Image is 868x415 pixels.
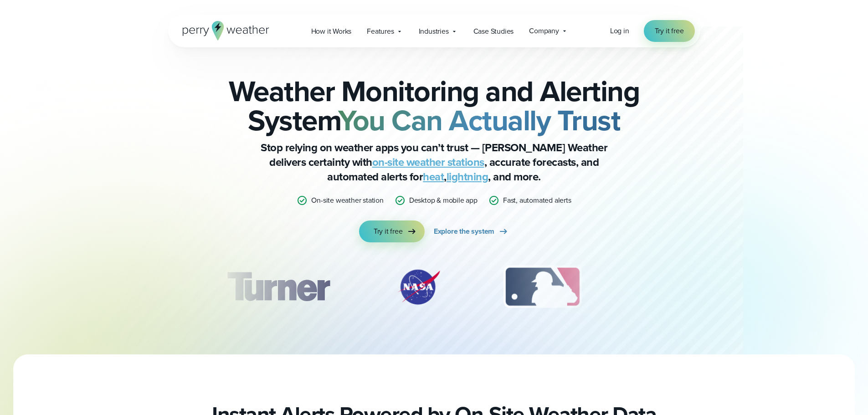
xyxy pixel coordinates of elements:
[213,264,343,310] img: Turner-Construction_1.svg
[447,169,488,185] a: lightning
[634,264,707,310] div: 4 of 12
[423,169,444,185] a: heat
[644,20,695,42] a: Try it free
[311,26,352,37] span: How it Works
[252,140,616,184] p: Stop relying on weather apps you can’t trust — [PERSON_NAME] Weather delivers certainty with , ac...
[372,154,484,170] a: on-site weather stations
[374,226,403,237] span: Try it free
[387,264,451,310] div: 2 of 12
[303,22,360,41] a: How it Works
[434,226,494,237] span: Explore the system
[494,264,591,310] div: 3 of 12
[213,264,343,310] div: 1 of 12
[338,99,620,142] strong: You Can Actually Trust
[359,220,425,242] a: Try it free
[466,22,522,41] a: Case Studies
[494,264,591,310] img: MLB.svg
[214,264,655,314] div: slideshow
[473,26,514,37] span: Case Studies
[409,195,478,206] p: Desktop & mobile app
[434,220,509,242] a: Explore the system
[419,26,449,37] span: Industries
[529,26,559,36] span: Company
[610,26,629,36] a: Log in
[387,264,451,310] img: NASA.svg
[311,195,383,206] p: On-site weather station
[503,195,571,206] p: Fast, automated alerts
[367,26,394,37] span: Features
[634,264,707,310] img: PGA.svg
[214,77,655,135] h2: Weather Monitoring and Alerting System
[610,26,629,36] span: Log in
[655,26,684,36] span: Try it free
